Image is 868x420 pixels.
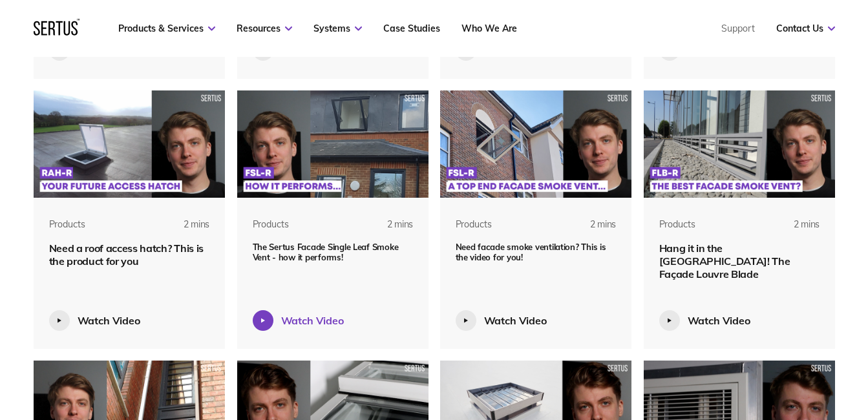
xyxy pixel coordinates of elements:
div: Products [456,218,492,231]
a: Systems [313,23,362,34]
iframe: Chat Widget [635,270,868,420]
div: Products [49,218,85,231]
a: Who We Are [461,23,517,34]
div: 2 mins [766,218,820,242]
div: Watch Video [281,314,344,327]
div: 2 mins [562,218,616,242]
span: The Sertus Facade Single Leaf Smoke Vent - how it performs! [253,242,399,262]
div: Products [253,218,289,231]
div: Watch Video [78,314,140,327]
div: 2 mins [156,218,209,242]
div: Watch Video [484,314,547,327]
span: Hang it in the [GEOGRAPHIC_DATA]! The Façade Louvre Blade [659,242,790,280]
div: 2 mins [359,218,413,242]
div: Products [659,218,695,231]
a: Resources [237,23,292,34]
a: Case Studies [383,23,440,34]
span: Need facade smoke ventilation? This is the video for you! [456,242,606,262]
a: Products & Services [118,23,215,34]
a: Support [721,23,755,34]
a: Contact Us [776,23,835,34]
span: Need a roof access hatch? This is the product for you [49,242,204,268]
